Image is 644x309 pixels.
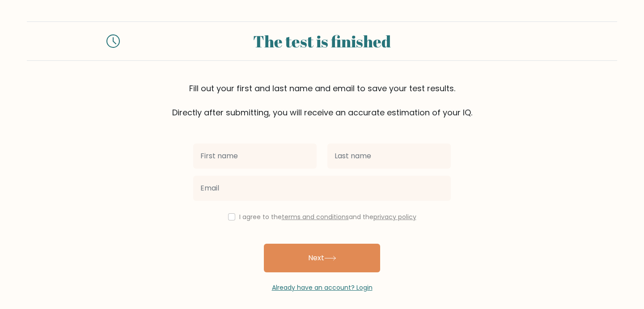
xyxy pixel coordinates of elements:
[27,82,617,119] div: Fill out your first and last name and email to save your test results. Directly after submitting,...
[131,29,513,53] div: The test is finished
[282,212,349,221] a: terms and conditions
[193,176,451,201] input: Email
[264,244,380,272] button: Next
[327,144,451,169] input: Last name
[239,212,416,221] label: I agree to the and the
[193,144,317,169] input: First name
[373,212,416,221] a: privacy policy
[272,283,373,292] a: Already have an account? Login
